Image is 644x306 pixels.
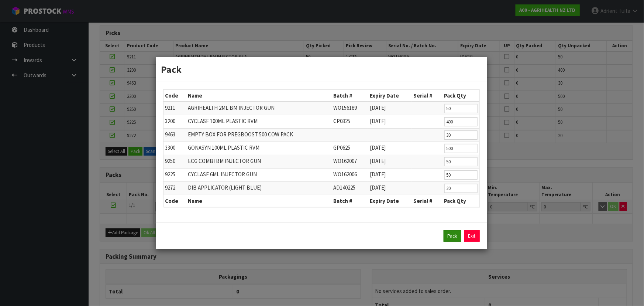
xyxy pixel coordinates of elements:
[370,104,386,111] span: [DATE]
[370,157,386,164] span: [DATE]
[165,157,176,164] span: 9250
[333,144,350,151] span: GP0625
[165,144,176,151] span: 3300
[188,131,293,138] span: EMPTY BOX FOR PREGBOOST 500 COW PACK
[464,230,480,242] a: Exit
[188,104,275,111] span: AGRIHEALTH 2ML BM INJECTOR GUN
[333,157,357,164] span: WO162007
[186,195,331,207] th: Name
[188,157,261,164] span: ECG COMBI BM INJECTOR GUN
[368,195,412,207] th: Expiry Date
[333,118,350,125] span: CP0325
[188,184,262,191] span: DIB APPLICATOR (LIGHT BLUE)
[165,184,176,191] span: 9272
[163,90,186,102] th: Code
[188,144,259,151] span: GONASYN 100ML PLASTIC RVM
[333,184,355,191] span: AD140225
[412,195,442,207] th: Serial #
[333,104,357,111] span: WO156189
[368,90,412,102] th: Expiry Date
[331,195,368,207] th: Batch #
[370,171,386,178] span: [DATE]
[444,230,461,242] button: Pack
[165,131,176,138] span: 9463
[442,90,479,102] th: Pack Qty
[186,90,331,102] th: Name
[165,118,176,125] span: 3200
[165,171,176,178] span: 9225
[333,171,357,178] span: WO162006
[161,62,482,76] h3: Pack
[165,104,176,111] span: 9211
[442,195,479,207] th: Pack Qty
[331,90,368,102] th: Batch #
[370,184,386,191] span: [DATE]
[370,144,386,151] span: [DATE]
[188,118,258,125] span: CYCLASE 100ML PLASTIC RVM
[188,171,257,178] span: CYCLASE 6ML INJECTOR GUN
[412,90,442,102] th: Serial #
[370,118,386,125] span: [DATE]
[163,195,186,207] th: Code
